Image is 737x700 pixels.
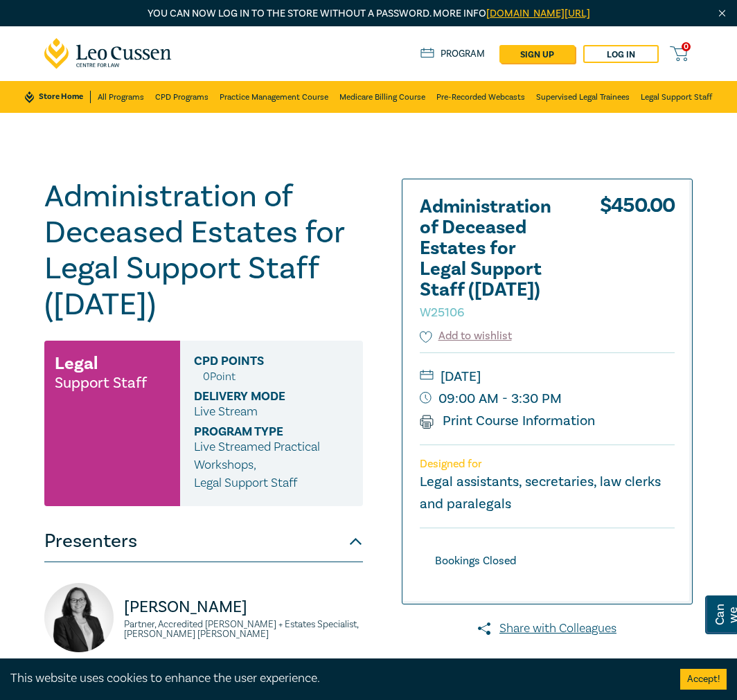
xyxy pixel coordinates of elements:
p: You can now log in to the store without a password. More info [44,6,693,21]
span: Delivery Mode [194,390,322,403]
small: W25106 [420,305,464,321]
img: https://s3.ap-southeast-2.amazonaws.com/leo-cussen-store-production-content/Contacts/Naomi%20Guye... [44,583,114,652]
p: Live Streamed Practical Workshops , [194,438,349,474]
div: Bookings Closed [420,552,531,571]
span: Live Stream [194,404,258,420]
a: Program [420,48,485,60]
span: CPD Points [194,355,322,368]
li: 0 Point [203,368,236,386]
img: Close [716,8,728,19]
a: Store Home [25,91,91,103]
div: $ 450.00 [600,197,675,328]
small: Legal assistants, secretaries, law clerks and paralegals [420,473,661,513]
a: Print Course Information [420,412,595,430]
div: This website uses cookies to enhance the user experience. [10,670,659,688]
a: sign up [499,45,575,63]
a: CPD Programs [155,81,208,113]
a: Legal Support Staff [641,81,712,113]
button: Presenters [44,521,363,562]
small: Support Staff [55,376,147,390]
p: [PERSON_NAME] [124,596,363,618]
a: Log in [583,45,659,63]
a: [DOMAIN_NAME][URL] [486,7,590,20]
h2: Administration of Deceased Estates for Legal Support Staff ([DATE]) [420,197,572,321]
a: Supervised Legal Trainees [536,81,630,113]
small: [DATE] [420,366,675,388]
p: Legal Support Staff [194,474,349,492]
a: All Programs [98,81,144,113]
a: Practice Management Course [220,81,328,113]
button: Accept cookies [680,669,727,690]
h3: Legal [55,351,98,376]
a: Share with Colleagues [402,620,693,638]
a: Pre-Recorded Webcasts [436,81,525,113]
small: 09:00 AM - 3:30 PM [420,388,675,410]
span: 0 [682,42,691,51]
small: Partner, Accredited [PERSON_NAME] + Estates Specialist, [PERSON_NAME] [PERSON_NAME] [124,620,363,639]
button: Add to wishlist [420,328,512,344]
a: Medicare Billing Course [339,81,425,113]
h1: Administration of Deceased Estates for Legal Support Staff ([DATE]) [44,179,363,323]
span: Program type [194,425,322,438]
p: Designed for [420,458,675,471]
